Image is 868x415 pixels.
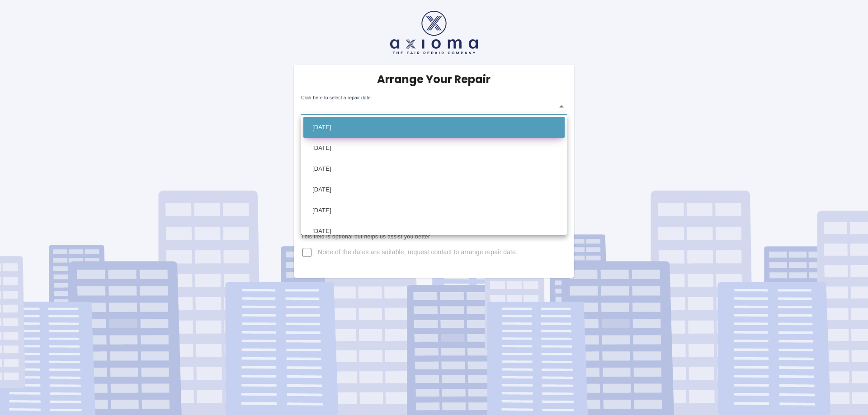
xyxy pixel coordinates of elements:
li: [DATE] [303,138,565,159]
li: [DATE] [303,179,565,200]
li: [DATE] [303,200,565,221]
li: [DATE] [303,159,565,179]
li: [DATE] [303,221,565,242]
li: [DATE] [303,117,565,138]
